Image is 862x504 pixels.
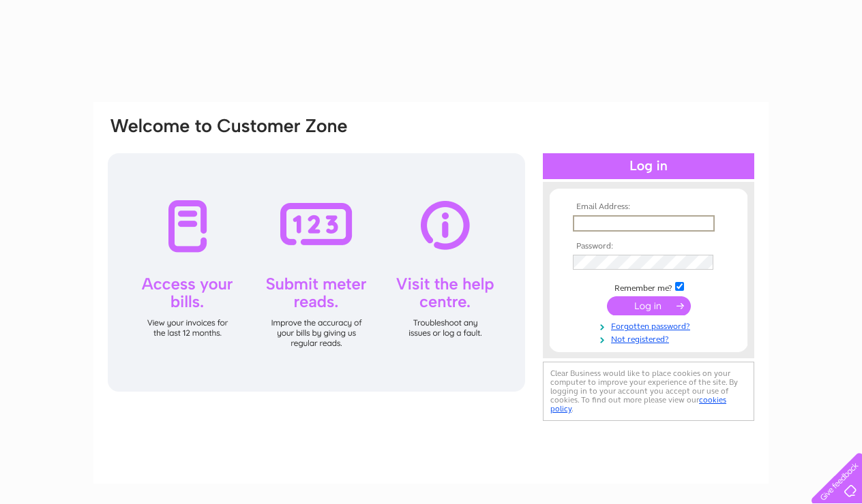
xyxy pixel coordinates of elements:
a: Forgotten password? [573,319,728,332]
div: Clear Business would like to place cookies on your computer to improve your experience of the sit... [543,362,754,421]
th: Password: [569,242,728,251]
a: Not registered? [573,332,728,345]
th: Email Address: [569,202,728,212]
td: Remember me? [569,280,728,294]
input: Submit [607,296,691,315]
a: cookies policy [550,395,726,413]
